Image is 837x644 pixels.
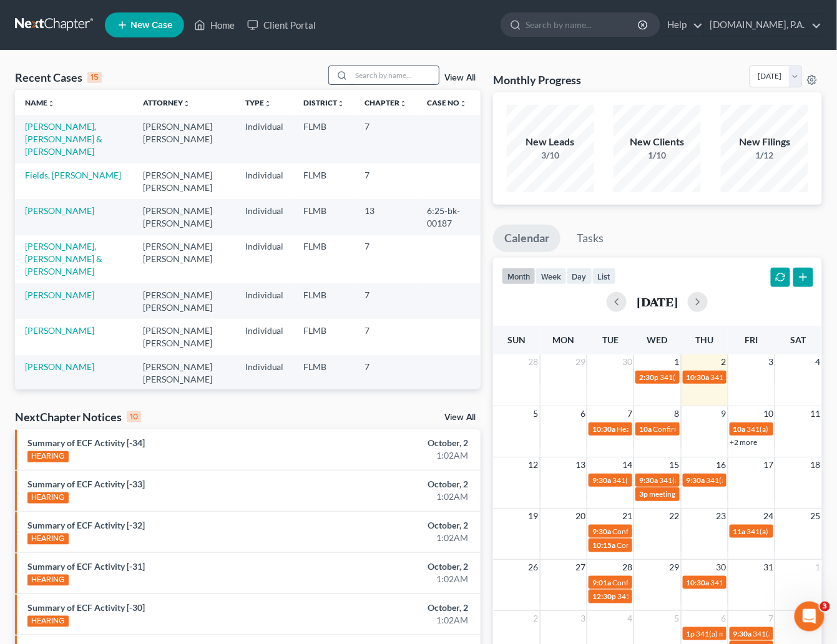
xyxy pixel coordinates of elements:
[715,560,728,575] span: 30
[617,424,643,434] span: Hearing
[574,354,587,369] span: 29
[791,334,806,345] span: Sat
[25,325,94,336] a: [PERSON_NAME]
[574,457,587,472] span: 13
[355,235,418,283] td: 7
[27,534,69,545] div: HEARING
[330,478,468,490] div: October, 2
[27,520,145,530] a: Summary of ECF Activity [-32]
[330,573,468,585] div: 1:02AM
[188,14,241,36] a: Home
[507,149,594,162] div: 3/10
[330,560,468,573] div: October, 2
[15,70,102,85] div: Recent Cases
[592,592,616,601] span: 12:30p
[235,319,294,354] td: Individual
[592,476,611,485] span: 9:30a
[626,611,634,626] span: 4
[493,72,582,87] h3: Monthly Progress
[27,575,69,586] div: HEARING
[25,361,94,372] a: [PERSON_NAME]
[602,334,619,345] span: Tue
[673,611,681,626] span: 5
[574,560,587,575] span: 27
[767,611,775,626] span: 7
[27,616,69,627] div: HEARING
[444,413,476,422] a: View All
[747,527,796,536] span: 341(a) meeting
[659,476,708,485] span: 341(a) meeting
[15,409,141,424] div: NextChapter Notices
[235,115,294,163] td: Individual
[720,611,728,626] span: 6
[365,98,408,107] a: Chapterunfold_more
[25,121,102,157] a: [PERSON_NAME], [PERSON_NAME] & [PERSON_NAME]
[25,98,55,107] a: Nameunfold_more
[612,527,683,536] span: Confirmation hearing
[264,100,272,107] i: unfold_more
[626,406,634,421] span: 7
[355,163,418,199] td: 7
[579,611,587,626] span: 3
[527,509,540,524] span: 19
[493,225,560,252] a: Calendar
[733,629,752,638] span: 9:30a
[661,14,703,36] a: Help
[330,602,468,614] div: October, 2
[767,354,775,369] span: 3
[532,611,540,626] span: 2
[612,578,683,587] span: Confirmation hearing
[715,509,728,524] span: 23
[294,235,355,283] td: FLMB
[25,170,121,180] a: Fields, [PERSON_NAME]
[133,319,235,354] td: [PERSON_NAME] [PERSON_NAME]
[668,509,681,524] span: 22
[133,115,235,163] td: [PERSON_NAME] [PERSON_NAME]
[294,199,355,235] td: FLMB
[27,451,69,462] div: HEARING
[762,560,775,575] span: 31
[143,98,190,107] a: Attorneyunfold_more
[592,540,615,550] span: 10:15a
[810,406,822,421] span: 11
[721,135,808,149] div: New Filings
[133,163,235,199] td: [PERSON_NAME] [PERSON_NAME]
[330,449,468,462] div: 1:02AM
[235,163,294,199] td: Individual
[294,163,355,199] td: FLMB
[704,14,821,36] a: [DOMAIN_NAME], P.A.
[639,476,658,485] span: 9:30a
[27,492,69,504] div: HEARING
[721,149,808,162] div: 1/12
[707,476,756,485] span: 341(a) meeting
[733,424,746,434] span: 10a
[355,355,418,391] td: 7
[502,268,536,285] button: month
[294,283,355,319] td: FLMB
[507,334,526,345] span: Sun
[25,241,102,276] a: [PERSON_NAME], [PERSON_NAME] & [PERSON_NAME]
[697,629,746,638] span: 341(a) meeting
[507,135,594,149] div: New Leads
[127,411,141,422] div: 10
[621,457,634,472] span: 14
[762,457,775,472] span: 17
[330,490,468,503] div: 1:02AM
[566,225,615,252] a: Tasks
[330,519,468,532] div: October, 2
[294,319,355,354] td: FLMB
[235,283,294,319] td: Individual
[592,527,611,536] span: 9:30a
[612,476,662,485] span: 341(a) meeting
[133,283,235,319] td: [PERSON_NAME] [PERSON_NAME]
[183,100,190,107] i: unfold_more
[820,602,830,612] span: 3
[552,334,574,345] span: Mon
[294,115,355,163] td: FLMB
[614,135,701,149] div: New Clients
[241,14,322,36] a: Client Portal
[762,509,775,524] span: 24
[428,98,467,107] a: Case Nounfold_more
[526,13,640,36] input: Search by name...
[47,100,55,107] i: unfold_more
